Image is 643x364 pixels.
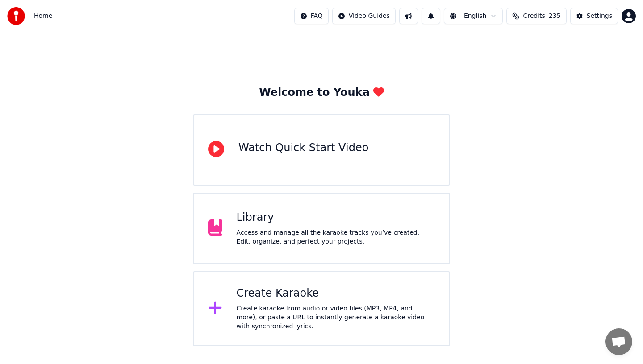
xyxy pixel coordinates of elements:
div: Create Karaoke [237,286,435,301]
img: youka [7,7,25,25]
div: Open chat [605,328,632,355]
div: Settings [587,12,612,21]
nav: breadcrumb [34,12,52,21]
span: 235 [549,12,561,21]
div: Access and manage all the karaoke tracks you’ve created. Edit, organize, and perfect your projects. [237,228,435,246]
span: Home [34,12,52,21]
div: Watch Quick Start Video [238,141,368,155]
button: Credits235 [506,8,566,24]
div: Create karaoke from audio or video files (MP3, MP4, and more), or paste a URL to instantly genera... [237,304,435,331]
div: Welcome to Youka [259,86,384,100]
button: FAQ [294,8,329,24]
button: Video Guides [332,8,396,24]
button: Settings [570,8,618,24]
div: Library [237,211,435,225]
span: Credits [523,12,545,21]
